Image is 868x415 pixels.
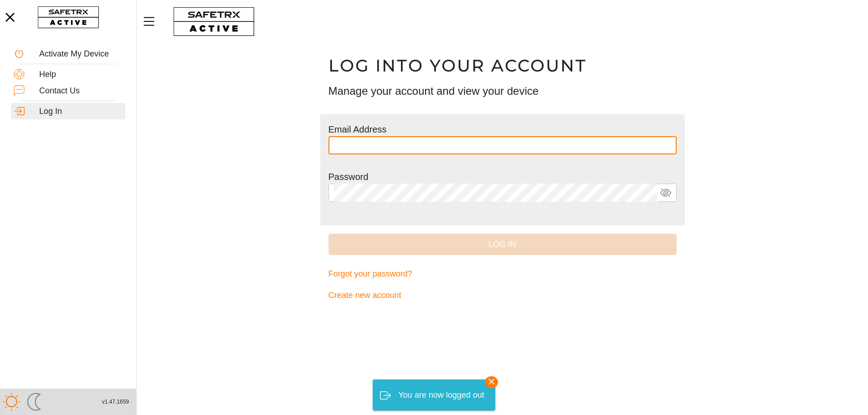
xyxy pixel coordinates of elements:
[2,393,21,411] img: ModeLight.svg
[329,263,677,285] a: Forgot your password?
[329,285,677,306] a: Create new account
[329,267,412,281] span: Forgot your password?
[329,288,401,302] span: Create new account
[329,83,677,99] h3: Manage your account and view your device
[336,237,669,251] span: Log In
[39,86,123,96] div: Contact Us
[25,393,43,411] img: ModeDark.svg
[398,386,484,404] div: You are now logged out
[39,107,123,117] div: Log In
[329,124,387,134] label: Email Address
[141,12,164,31] button: Menu
[329,172,369,182] label: Password
[39,49,123,59] div: Activate My Device
[14,69,25,80] img: Help.svg
[102,397,129,407] span: v1.47.1659
[329,55,677,76] h1: Log into your account
[329,234,677,255] button: Log In
[14,85,25,96] img: ContactUs.svg
[39,70,123,80] div: Help
[97,395,134,410] button: v1.47.1659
